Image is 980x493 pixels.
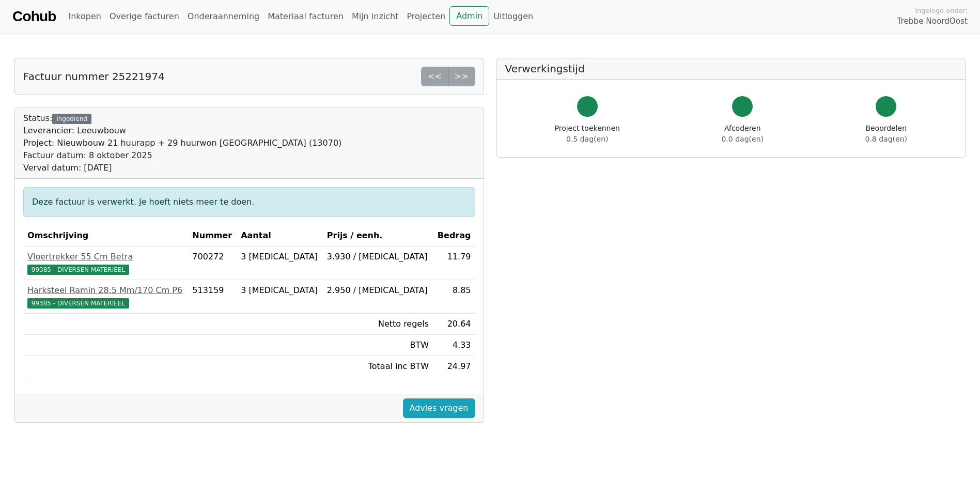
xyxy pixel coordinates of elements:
a: Mijn inzicht [348,6,403,27]
td: 20.64 [433,314,475,335]
div: Harksteel Ramin 28.5 Mm/170 Cm P6 [27,284,184,297]
td: 4.33 [433,335,475,356]
div: Afcoderen [722,123,764,145]
th: Bedrag [433,225,475,246]
span: Trebbe NoordOost [897,16,968,27]
a: Onderaanneming [183,6,263,27]
div: Beoordelen [865,123,907,145]
div: 3 [MEDICAL_DATA] [241,251,319,263]
th: Aantal [237,225,323,246]
a: Cohub [12,4,56,29]
div: Vloertrekker 55 Cm Betra [27,251,184,263]
div: Status: [23,112,341,174]
div: Factuur datum: 8 oktober 2025 [23,149,341,162]
div: Leverancier: Leeuwbouw [23,125,341,137]
th: Omschrijving [23,225,188,246]
h5: Verwerkingstijd [505,63,957,75]
td: Netto regels [323,314,433,335]
div: 3 [MEDICAL_DATA] [241,284,319,297]
a: Admin [449,6,489,26]
span: 99385 - DIVERSEN MATERIEEL [27,265,129,275]
a: Projecten [402,6,449,27]
span: 0.5 dag(en) [566,135,608,143]
a: Advies vragen [403,398,475,418]
th: Prijs / eenh. [323,225,433,246]
span: 0.0 dag(en) [722,135,764,143]
a: Overige facturen [105,6,183,27]
span: 0.8 dag(en) [865,135,907,143]
td: 8.85 [433,280,475,314]
div: Project: Nieuwbouw 21 huurapp + 29 huurwon [GEOGRAPHIC_DATA] (13070) [23,137,341,149]
a: Uitloggen [489,6,537,27]
a: Vloertrekker 55 Cm Betra99385 - DIVERSEN MATERIEEL [27,251,184,275]
a: Inkopen [64,6,105,27]
td: Totaal inc BTW [323,356,433,377]
h5: Factuur nummer 25221974 [23,70,165,83]
td: BTW [323,335,433,356]
div: 3.930 / [MEDICAL_DATA] [327,251,429,263]
td: 700272 [188,246,237,280]
div: Verval datum: [DATE] [23,162,341,174]
span: 99385 - DIVERSEN MATERIEEL [27,298,129,309]
th: Nummer [188,225,237,246]
div: Project toekennen [555,123,620,145]
div: 2.950 / [MEDICAL_DATA] [327,284,429,297]
a: Harksteel Ramin 28.5 Mm/170 Cm P699385 - DIVERSEN MATERIEEL [27,284,184,309]
div: Deze factuur is verwerkt. Je hoeft niets meer te doen. [23,187,475,217]
td: 513159 [188,280,237,314]
span: Ingelogd onder: [915,6,968,16]
td: 11.79 [433,246,475,280]
div: Ingediend [52,114,91,124]
td: 24.97 [433,356,475,377]
a: Materiaal facturen [263,6,348,27]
